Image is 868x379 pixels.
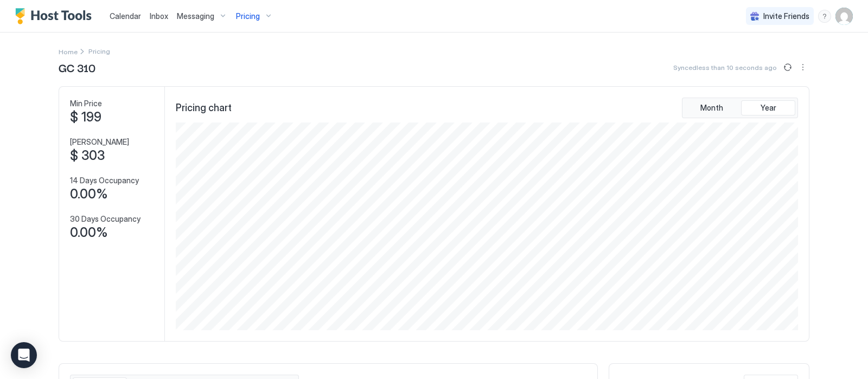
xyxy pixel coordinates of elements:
span: Invite Friends [763,11,809,21]
span: [PERSON_NAME] [70,137,129,147]
span: Pricing [236,11,260,21]
span: Year [761,103,776,113]
button: Month [685,100,739,115]
button: More options [796,61,809,74]
span: 30 Days Occupancy [70,214,141,224]
a: Home [59,46,78,57]
span: Month [700,103,723,113]
div: Open Intercom Messenger [11,342,37,368]
span: Min Price [70,99,102,108]
span: 14 Days Occupancy [70,176,139,185]
div: User profile [835,8,853,25]
span: Calendar [110,11,141,21]
span: 0.00% [70,186,108,202]
span: Breadcrumb [88,47,110,55]
span: $ 199 [70,109,101,125]
button: Sync prices [781,61,794,74]
div: tab-group [682,98,798,118]
div: menu [818,10,831,23]
button: Year [741,100,795,115]
a: Calendar [110,10,141,22]
div: menu [796,61,809,74]
span: Pricing chart [176,102,232,114]
span: Home [59,48,78,56]
div: Breadcrumb [59,46,78,57]
span: Inbox [150,11,168,21]
span: 0.00% [70,224,108,241]
span: GC 310 [59,59,95,75]
span: Synced less than 10 seconds ago [673,63,777,72]
span: $ 303 [70,147,105,164]
span: Messaging [177,11,214,21]
a: Host Tools Logo [15,8,97,24]
a: Inbox [150,10,168,22]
